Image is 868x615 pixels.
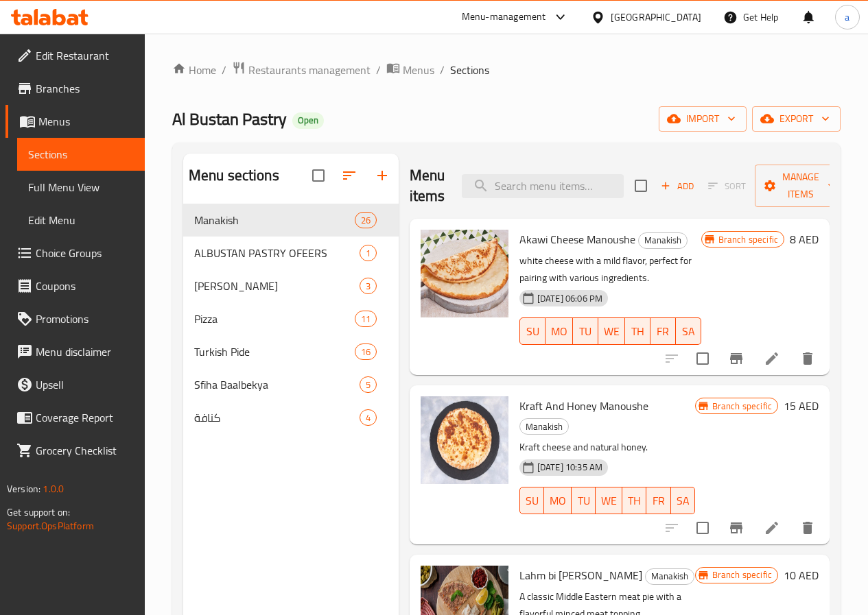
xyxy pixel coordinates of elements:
span: FR [652,491,665,511]
a: Menus [5,105,145,138]
span: كنافة [194,409,360,426]
span: Coverage Report [36,409,134,426]
span: SU [526,491,539,511]
span: Manage items [766,169,836,203]
span: Sections [450,62,489,78]
span: [PERSON_NAME] [194,278,360,294]
button: TU [572,487,596,514]
button: delete [791,511,824,544]
li: / [376,62,381,78]
span: 1 [360,247,376,260]
div: Turkish Pide16 [183,335,399,368]
span: Select all sections [304,161,333,190]
a: Edit Menu [17,204,145,237]
span: Edit Menu [28,212,134,228]
a: Grocery Checklist [5,434,145,467]
p: Kraft cheese and natural honey. [519,439,695,456]
button: WE [598,317,625,345]
span: Promotions [36,311,134,327]
button: TU [573,317,598,345]
img: Kraft And Honey Manoushe [421,396,508,484]
span: Restaurants management [248,62,371,78]
div: Sfiha Baalbekya5 [183,368,399,401]
span: Akawi Cheese Manoushe [519,229,635,250]
a: Restaurants management [232,61,371,79]
span: Manakish [639,232,687,248]
span: Branches [36,80,134,97]
a: Edit menu item [764,520,780,536]
button: MO [546,317,573,345]
button: import [659,106,747,132]
button: delete [791,342,824,375]
a: Sections [17,138,145,171]
button: Branch-specific-item [720,342,753,375]
span: Lahm bi [PERSON_NAME] [519,565,642,586]
div: Manakish [645,568,694,585]
button: SA [676,317,701,345]
span: Select section [626,171,655,200]
a: Upsell [5,368,145,401]
span: MO [550,491,566,511]
span: Manakish [194,212,355,228]
span: WE [604,322,620,341]
img: Akawi Cheese Manoushe [421,230,508,317]
div: items [360,245,377,261]
span: MO [551,322,567,341]
div: Open [292,112,324,129]
span: Upsell [36,376,134,393]
div: items [360,376,377,393]
span: TU [578,322,593,341]
div: items [355,343,377,360]
span: Version: [7,480,40,498]
span: export [763,110,830,128]
span: Coupons [36,278,134,294]
span: Branch specific [707,400,777,413]
button: MO [544,487,572,514]
button: TH [625,317,650,345]
span: Sfiha Baalbekya [194,376,360,393]
div: [PERSON_NAME]3 [183,269,399,302]
div: Menu-management [462,9,546,25]
span: 5 [360,378,376,391]
span: Menus [403,62,434,78]
div: items [355,311,377,327]
span: Edit Restaurant [36,47,134,64]
span: Full Menu View [28,179,134,195]
span: Pizza [194,311,355,327]
span: 11 [355,313,376,326]
h6: 15 AED [784,396,819,415]
a: Support.OpsPlatform [7,517,94,535]
button: SA [671,487,695,514]
button: TH [622,487,646,514]
span: Al Bustan Pastry [172,104,287,134]
p: white cheese with a mild flavor, perfect for pairing with various ingredients. [519,252,701,287]
span: [DATE] 06:06 PM [532,292,608,305]
button: export [752,106,841,132]
h6: 8 AED [790,230,819,249]
span: Menu disclaimer [36,343,134,360]
span: Sections [28,146,134,162]
a: Menus [386,61,434,79]
button: Add [655,176,699,197]
span: 16 [355,346,376,359]
span: Select to update [688,344,717,373]
span: WE [601,491,617,511]
span: Get support on: [7,503,70,521]
div: Manakish [519,418,569,435]
a: Edit Restaurant [5,39,145,72]
a: Edit menu item [764,350,780,367]
h2: Menu sections [189,165,279,186]
div: Manakish26 [183,204,399,237]
button: Manage items [755,165,847,207]
span: FR [656,322,670,341]
span: Menus [38,113,134,130]
span: SA [677,491,690,511]
span: Choice Groups [36,245,134,261]
span: ALBUSTAN PASTRY OFEERS [194,245,360,261]
div: كنافة4 [183,401,399,434]
a: Choice Groups [5,237,145,269]
a: Branches [5,72,145,105]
